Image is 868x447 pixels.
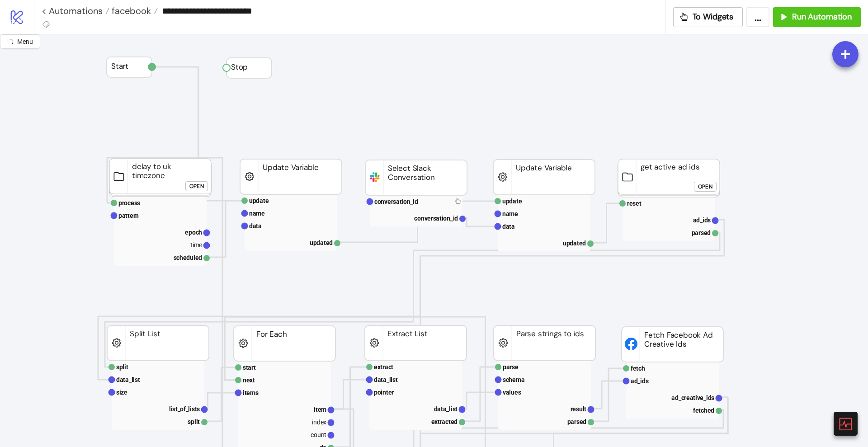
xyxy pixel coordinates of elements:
text: pattern [118,212,139,219]
text: index [312,419,326,426]
text: items [243,389,259,396]
text: ad_creative_ids [671,394,714,401]
text: ad_ids [693,216,711,224]
text: data_list [374,376,398,383]
text: parse [503,363,519,371]
text: count [311,431,326,438]
span: radius-bottomright [7,38,14,45]
text: list_of_lists [169,405,200,413]
text: extract [374,363,393,371]
span: facebook [109,5,151,17]
text: split [116,363,128,371]
text: reset [627,200,642,207]
text: name [249,210,265,217]
text: data_list [116,376,140,383]
text: fetch [631,365,645,372]
text: conversation_id [414,215,458,222]
a: < Automations [42,6,109,15]
span: Run Automation [792,12,852,22]
text: process [118,199,140,207]
text: data [249,222,262,230]
span: To Widgets [693,12,734,22]
text: item [314,406,326,413]
text: epoch [185,229,202,236]
text: values [503,389,521,396]
div: Open [189,181,204,192]
text: start [243,364,256,371]
button: To Widgets [673,7,743,27]
text: schema [503,376,525,383]
text: name [502,210,518,217]
a: facebook [109,6,158,15]
div: Open [698,182,712,192]
button: Open [694,182,717,192]
text: data [502,223,515,230]
text: result [571,405,587,413]
button: Open [185,181,208,191]
text: pointer [374,389,394,396]
text: conversation_id [374,198,418,205]
text: size [116,389,127,396]
text: update [502,198,522,205]
text: update [249,197,269,204]
text: next [243,376,255,384]
text: time [190,241,202,249]
text: ad_ids [631,377,649,385]
button: ... [746,7,769,27]
text: data_list [434,405,458,413]
span: Menu [17,38,33,45]
button: Run Automation [773,7,861,27]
